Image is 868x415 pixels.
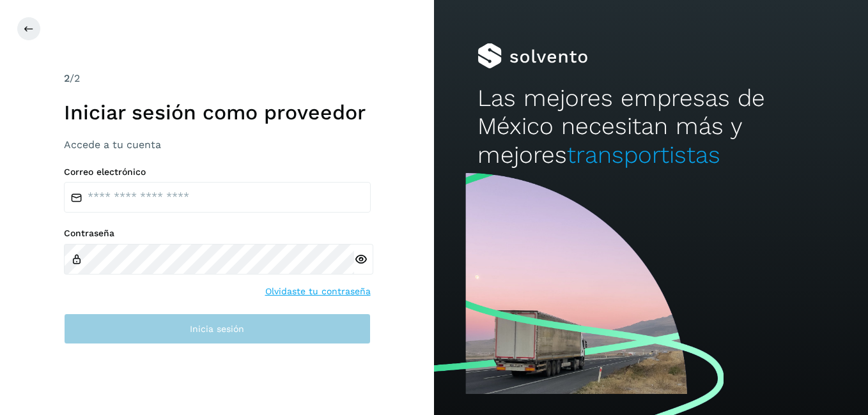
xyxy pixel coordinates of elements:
h3: Accede a tu cuenta [64,139,371,151]
div: /2 [64,71,371,86]
button: Inicia sesión [64,313,371,344]
span: Inicia sesión [190,324,244,333]
label: Correo electrónico [64,167,371,177]
span: 2 [64,72,70,84]
label: Contraseña [64,228,371,239]
a: Olvidaste tu contraseña [265,285,371,298]
span: transportistas [567,141,720,169]
h2: Las mejores empresas de México necesitan más y mejores [477,84,825,169]
h1: Iniciar sesión como proveedor [64,100,371,124]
